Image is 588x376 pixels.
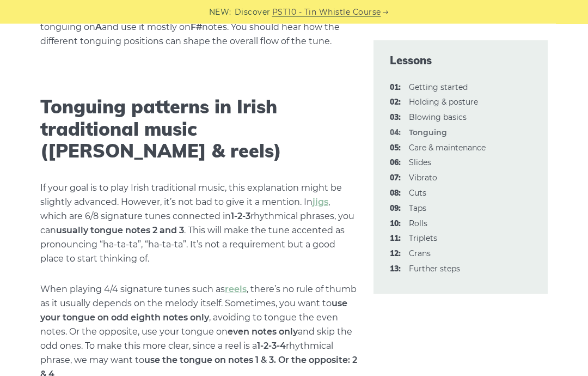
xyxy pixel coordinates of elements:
[56,226,184,236] strong: usually tongue notes 2 and 3
[390,126,401,140] span: 04:
[257,341,286,351] strong: 1-2-3-4
[409,173,437,183] a: 07:Vibrato
[228,327,298,337] strong: even notes only
[390,263,401,276] span: 13:
[235,6,271,19] span: Discover
[191,22,202,33] strong: F#
[209,6,231,19] span: NEW:
[409,82,468,92] a: 01:Getting started
[390,96,401,109] span: 02:
[409,219,427,228] a: 10:Rolls
[390,81,401,94] span: 01:
[390,232,401,245] span: 11:
[390,217,401,231] span: 10:
[95,22,102,33] strong: A
[390,247,401,260] span: 12:
[409,128,447,137] strong: Tonguing
[409,112,467,122] a: 03:Blowing basics
[390,187,401,200] span: 08:
[409,233,437,243] a: 11:Triplets
[409,143,486,153] a: 05:Care & maintenance
[390,53,531,68] span: Lessons
[409,248,431,258] a: 12:Crans
[390,172,401,185] span: 07:
[409,188,426,198] a: 08:Cuts
[409,203,426,213] a: 09:Taps
[390,142,401,155] span: 05:
[409,97,478,107] a: 02:Holding & posture
[40,299,347,323] strong: use your tongue on odd eighth notes only
[231,211,250,222] strong: 1-2-3
[409,157,431,167] a: 06:Slides
[225,284,247,295] a: reels
[390,111,401,124] span: 03:
[272,6,381,19] a: PST10 - Tin Whistle Course
[40,181,358,266] p: If your goal is to play Irish traditional music, this explanation might be slightly advanced. How...
[40,96,358,163] h2: Tonguing patterns in Irish traditional music ([PERSON_NAME] & reels)
[390,202,401,215] span: 09:
[390,156,401,169] span: 06:
[409,264,460,274] a: 13:Further steps
[313,197,328,208] a: jigs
